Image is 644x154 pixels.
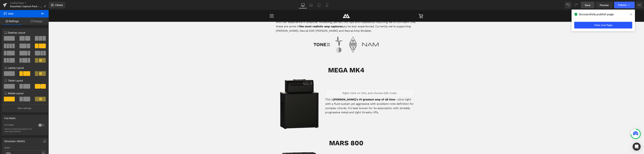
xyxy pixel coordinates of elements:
[636,2,643,8] button: More
[315,2,323,8] a: Tablet
[4,138,25,143] div: Dimension (Width)
[10,5,42,8] span: Essentials Capture Pack - ML Sound Lab
[285,88,347,91] strong: [PERSON_NAME]'s #1 greatest amp of all time
[573,2,579,8] button: Redo
[4,147,46,149] div: Width
[596,2,613,8] a: Preview
[10,2,49,4] a: Landing Pages
[579,12,614,16] span: Successfully publish page
[4,115,16,120] div: Full Width
[299,2,307,8] a: Desktop
[565,2,571,8] button: Undo
[4,124,35,127] div: Full Width
[585,3,590,7] span: Save
[4,79,46,82] p: Tablet Layout
[280,56,316,64] b: MEGA MK4
[4,128,35,133] div: Select stretching options for row and content.
[18,107,31,110] p: More settings
[227,6,368,23] p: Our Capture Packs deliver the premium quality guitar tones we're known for to your AI capable mod...
[55,4,63,7] span: Library
[323,2,331,8] a: Mobile
[4,66,46,70] p: Laptop Layout
[281,129,315,137] b: MARS 800
[618,4,627,6] span: Publish
[633,143,641,151] div: Open Intercom Messenger
[49,2,65,8] a: New Library
[24,17,49,25] a: Design
[614,2,635,8] button: Publish
[294,2,302,10] img: ML Sound Lab
[600,3,609,7] span: Preview
[4,31,46,34] p: Desktop Layout
[4,91,46,95] p: Mobile Layout
[277,87,366,104] p: This is - ultra-tight with a fluid sustain yet aggressive with excellent note definition for comp...
[3,10,37,17] span: Row
[574,22,632,28] a: View Live Page
[2,104,48,112] button: More settings
[307,2,315,8] a: Laptop
[251,15,294,18] strong: the most realistic amp captures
